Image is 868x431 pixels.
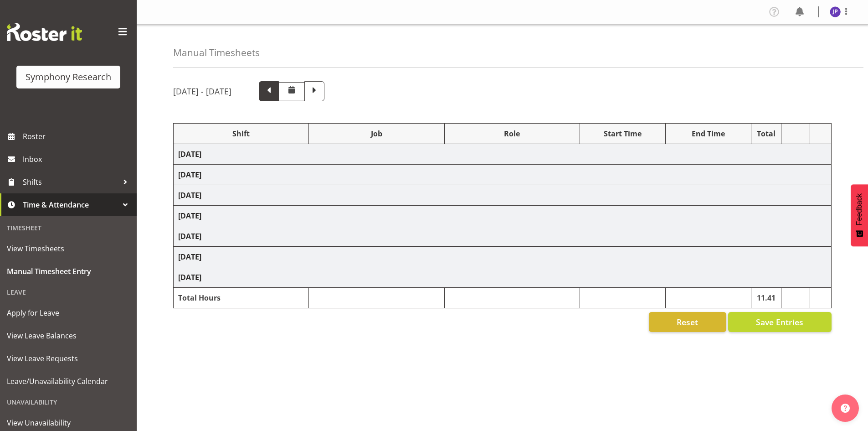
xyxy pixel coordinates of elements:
span: Feedback [855,193,863,225]
img: Rosterit website logo [7,23,82,41]
span: Inbox [23,152,132,166]
a: Manual Timesheet Entry [2,260,134,283]
div: Shift [178,128,304,139]
td: [DATE] [174,267,832,288]
td: [DATE] [174,165,832,185]
div: Role [449,128,575,139]
div: Total [756,128,777,139]
a: View Leave Balances [2,324,134,347]
a: Leave/Unavailability Calendar [2,370,134,393]
span: Time & Attendance [23,198,118,212]
span: Apply for Leave [7,306,130,320]
span: Manual Timesheet Entry [7,265,130,278]
td: Total Hours [174,288,309,308]
span: Leave/Unavailability Calendar [7,374,130,388]
div: Symphony Research [26,70,111,84]
button: Reset [649,312,726,332]
td: [DATE] [174,206,832,226]
a: View Timesheets [2,237,134,260]
div: Timesheet [2,218,134,237]
div: End Time [670,128,746,139]
span: Save Entries [756,316,803,328]
span: View Leave Requests [7,352,130,365]
span: Roster [23,130,132,143]
td: [DATE] [174,185,832,206]
img: judith-partridge11888.jpg [830,6,841,17]
td: [DATE] [174,247,832,267]
a: View Leave Requests [2,347,134,370]
td: [DATE] [174,144,832,165]
div: Job [313,128,439,139]
button: Save Entries [728,312,832,332]
span: View Leave Balances [7,329,130,343]
td: 11.41 [751,288,781,308]
div: Start Time [585,128,661,139]
button: Feedback - Show survey [851,184,868,246]
img: help-xxl-2.png [841,404,850,413]
span: Reset [677,316,698,328]
span: Shifts [23,175,118,189]
h5: [DATE] - [DATE] [173,86,231,96]
a: Apply for Leave [2,301,134,324]
span: View Timesheets [7,242,130,255]
div: Leave [2,283,134,301]
h4: Manual Timesheets [173,47,260,58]
div: Unavailability [2,393,134,411]
td: [DATE] [174,226,832,247]
span: View Unavailability [7,416,130,430]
